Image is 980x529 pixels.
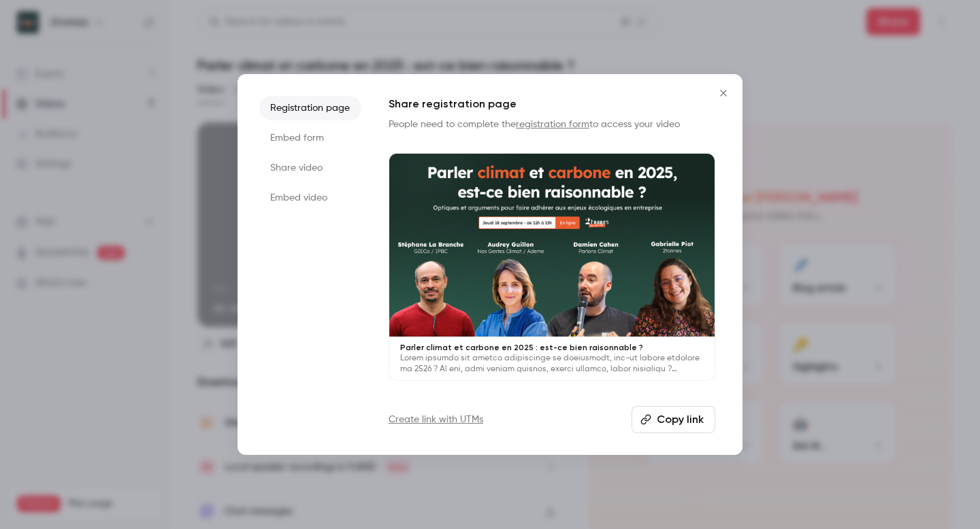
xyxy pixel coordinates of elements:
[389,118,715,131] p: People need to complete the to access your video
[259,156,361,180] li: Share video
[389,96,715,112] h1: Share registration page
[259,186,361,210] li: Embed video
[632,406,715,433] button: Copy link
[389,153,715,381] a: Parler climat et carbone en 2025 : est-ce bien raisonnable ?Lorem ipsumdo sit ametco adipiscinge ...
[259,96,361,120] li: Registration page
[389,413,483,426] a: Create link with UTMs
[400,342,704,353] p: Parler climat et carbone en 2025 : est-ce bien raisonnable ?
[400,353,704,375] p: Lorem ipsumdo sit ametco adipiscinge se doeiusmodt, inc-ut labore etdolore ma 2526 ? Al eni, admi...
[710,80,737,107] button: Close
[259,126,361,150] li: Embed form
[516,120,589,129] a: registration form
